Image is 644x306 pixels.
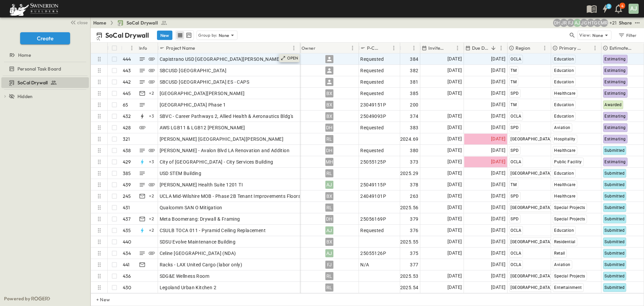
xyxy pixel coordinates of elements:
[608,4,610,9] h6: 2
[123,159,131,165] p: 429
[17,65,61,72] span: Personal Task Board
[600,19,608,27] div: Meghana Raj (meghana.raj@swinerton.com)
[390,44,398,52] button: Menu
[554,80,574,84] span: Education
[400,170,419,177] span: 2025.29
[325,101,333,109] div: BX
[1,77,89,88] div: SoCal Drywalltest
[160,181,243,188] span: [PERSON_NAME] Health Suite 1201 TI
[400,204,419,211] span: 2025.56
[410,79,418,85] span: 381
[447,89,462,97] span: [DATE]
[554,285,582,290] span: Entertainment
[123,67,131,74] p: 443
[593,19,601,27] div: Gerrad Gerber (gerrad.gerber@swinerton.com)
[325,226,333,234] div: AJ
[491,169,505,177] span: [DATE]
[453,44,462,52] button: Menu
[325,204,333,212] div: RL
[604,194,625,199] span: Submitted
[198,32,217,39] p: Group by:
[160,170,202,177] span: USD STEM Building
[604,125,626,130] span: Estimating
[559,45,582,51] p: Primary Market
[516,45,530,51] p: Region
[160,136,284,142] span: [PERSON_NAME] [GEOGRAPHIC_DATA][PERSON_NAME]
[1,64,88,74] a: Personal Task Board
[123,261,130,268] p: 441
[123,90,131,97] p: 445
[160,147,290,154] span: [PERSON_NAME] - Avalon Blvd LA Renovation and Addition
[360,101,386,108] span: 23049151P
[511,148,519,153] span: SPD
[160,56,281,62] span: Capistrano USD [GEOGRAPHIC_DATA][PERSON_NAME]
[447,135,462,143] span: [DATE]
[511,274,551,278] span: [GEOGRAPHIC_DATA]
[511,182,517,187] span: TM
[580,19,588,27] div: Jorge Garcia (jorgarcia@swinerton.com)
[148,112,156,120] div: + 3
[604,205,625,210] span: Submitted
[360,147,384,154] span: Requested
[93,19,106,26] a: Home
[410,124,418,131] span: 383
[117,19,167,26] a: SoCal Drywall
[160,193,346,200] span: UCLA Mid-Wilshire MOB - Phase 2B Tenant Improvements Floors 1-3 100% SD Budget
[126,19,158,26] span: SoCal Drywall
[148,226,156,234] div: + 2
[604,80,626,84] span: Estimating
[325,146,333,155] div: DH
[554,228,574,233] span: Education
[491,272,505,280] span: [DATE]
[176,31,184,39] button: row view
[360,90,384,97] span: Requested
[554,125,570,130] span: Aviation
[491,124,505,131] span: [DATE]
[219,32,229,39] p: None
[447,169,462,177] span: [DATE]
[554,68,574,73] span: Education
[8,2,60,16] img: 6c363589ada0b36f064d841b69d3a419a338230e66bb0a533688fa5cc3e9e735.png
[138,43,158,53] div: Info
[604,102,622,107] span: Awarded
[621,3,624,9] p: 4
[410,181,418,188] span: 378
[123,216,131,222] p: 437
[511,205,551,210] span: [GEOGRAPHIC_DATA]
[160,204,222,211] span: Qualcomm SAN O Mitigation
[579,32,591,39] p: View:
[18,52,31,58] span: Home
[511,102,517,107] span: TM
[360,124,384,131] span: Requested
[410,261,418,268] span: 377
[325,158,333,166] div: MH
[618,32,637,39] div: Filter
[554,274,585,278] span: Special Projects
[325,181,333,189] div: AJ
[360,216,386,222] span: 25056169P
[325,215,333,223] div: DH
[123,204,130,211] p: 431
[360,227,384,234] span: Requested
[17,93,33,100] span: Hidden
[567,19,575,27] div: Francisco J. Sanchez (frsanchez@swinerton.com)
[491,249,505,257] span: [DATE]
[511,217,519,221] span: SPD
[410,250,418,257] span: 375
[124,44,131,52] button: Sort
[554,182,575,187] span: Healthcare
[490,44,497,52] button: Sort
[604,217,625,221] span: Submitted
[382,44,390,52] button: Sort
[491,226,505,234] span: [DATE]
[609,45,633,51] p: Estimate Status
[560,19,568,27] div: Joshua Russell (joshua.russell@swinerton.com)
[619,19,632,26] div: Share
[128,44,136,52] button: Menu
[554,194,575,199] span: Healthcare
[554,160,582,164] span: Public Facility
[105,31,149,40] p: SoCal Drywall
[148,89,156,97] div: + 2
[148,215,156,223] div: + 2
[604,285,625,290] span: Submitted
